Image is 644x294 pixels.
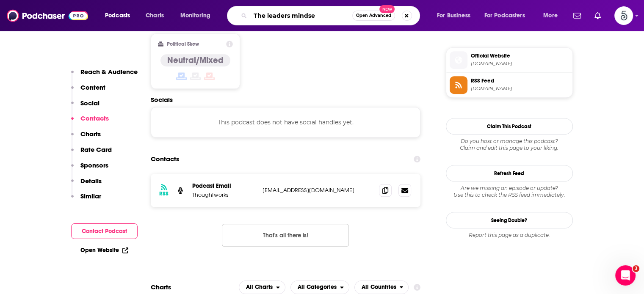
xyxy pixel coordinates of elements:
[471,77,569,85] span: RSS Feed
[80,114,109,122] p: Contacts
[192,182,256,190] p: Podcast Email
[446,232,573,239] div: Report this page as a duplicate.
[71,68,138,83] button: Reach & Audience
[614,6,633,25] button: Show profile menu
[471,85,569,92] span: pragmatisminpractice.libsyn.com
[450,51,569,69] a: Official Website[DOMAIN_NAME]
[379,5,395,13] span: New
[479,9,537,22] button: open menu
[450,76,569,94] a: RSS Feed[DOMAIN_NAME]
[239,280,285,294] h2: Platforms
[80,130,101,138] p: Charts
[437,10,470,22] span: For Business
[80,68,138,76] p: Reach & Audience
[151,283,171,291] h2: Charts
[352,11,395,21] button: Open AdvancedNew
[151,107,421,137] div: This podcast does not have social handles yet.
[71,177,102,192] button: Details
[246,284,273,290] span: All Charts
[80,83,105,91] p: Content
[614,6,633,25] img: User Profile
[356,14,391,18] span: Open Advanced
[446,165,573,181] button: Refresh Feed
[290,280,349,294] h2: Categories
[146,10,164,22] span: Charts
[235,6,428,25] div: Search podcasts, credits, & more...
[71,114,109,130] button: Contacts
[570,8,584,23] a: Show notifications dropdown
[250,9,352,22] input: Search podcasts, credits, & more...
[71,192,101,208] button: Similar
[537,9,568,22] button: open menu
[591,8,604,23] a: Show notifications dropdown
[298,284,337,290] span: All Categories
[484,10,525,22] span: For Podcasters
[80,161,108,169] p: Sponsors
[446,138,573,145] span: Do you host or manage this podcast?
[543,10,558,22] span: More
[105,10,130,22] span: Podcasts
[71,146,112,161] button: Rate Card
[239,280,285,294] button: open menu
[80,146,112,154] p: Rate Card
[151,96,421,104] h2: Socials
[446,212,573,228] a: Seeing Double?
[263,187,373,194] p: [EMAIL_ADDRESS][DOMAIN_NAME]
[80,192,101,200] p: Similar
[174,9,221,22] button: open menu
[362,284,396,290] span: All Countries
[446,138,573,151] div: Claim and edit this page to your liking.
[446,185,573,198] div: Are we missing an episode or update? Use this to check the RSS feed immediately.
[151,151,179,167] h2: Contacts
[614,6,633,25] span: Logged in as Spiral5-G2
[290,280,349,294] button: open menu
[615,265,636,286] iframe: Intercom live chat
[222,224,349,247] button: Nothing here.
[71,130,101,146] button: Charts
[633,265,639,272] span: 3
[431,9,481,22] button: open menu
[71,99,100,115] button: Social
[71,161,108,177] button: Sponsors
[354,280,409,294] button: open menu
[7,8,88,24] img: Podchaser - Follow, Share and Rate Podcasts
[140,9,169,22] a: Charts
[446,118,573,135] button: Claim This Podcast
[80,177,102,185] p: Details
[167,55,224,66] h4: Neutral/Mixed
[180,10,210,22] span: Monitoring
[471,52,569,60] span: Official Website
[99,9,141,22] button: open menu
[80,99,100,107] p: Social
[192,191,256,198] p: Thoughtworks
[80,247,128,254] a: Open Website
[354,280,409,294] h2: Countries
[159,190,169,197] h3: RSS
[71,83,105,99] button: Content
[471,60,569,67] span: pragmatisminpractice.libsyn.com
[71,223,138,239] button: Contact Podcast
[167,41,199,47] h2: Political Skew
